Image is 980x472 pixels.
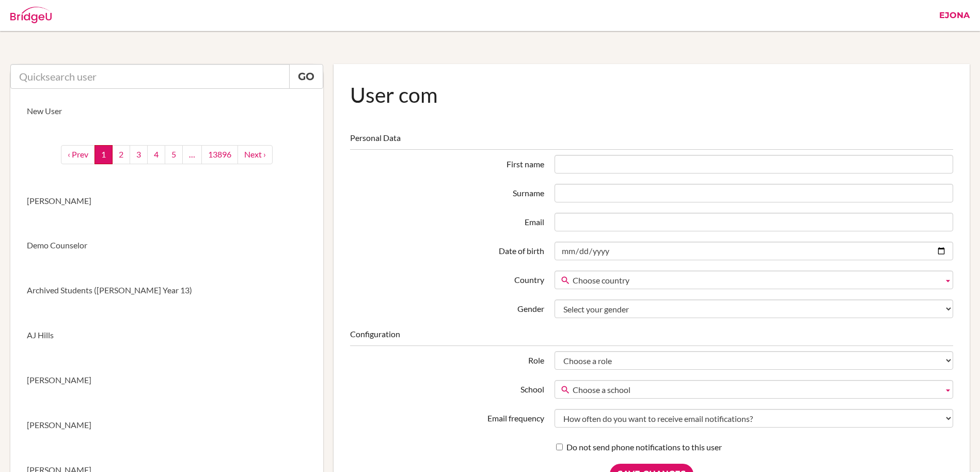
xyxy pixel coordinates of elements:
[345,380,549,396] label: School
[10,268,323,313] a: Archived Students ([PERSON_NAME] Year 13)
[345,271,549,286] label: Country
[573,381,939,399] span: Choose a school
[10,179,323,224] a: [PERSON_NAME]
[238,145,273,164] a: next
[182,145,202,164] a: …
[556,444,563,450] input: Do not send phone notifications to this user
[573,271,939,290] span: Choose country
[94,145,113,164] a: 1
[345,351,549,367] label: Role
[10,7,52,23] img: Bridge-U
[147,145,165,164] a: 4
[10,313,323,358] a: AJ Hills
[345,213,549,228] label: Email
[345,184,549,199] label: Surname
[345,409,549,424] label: Email frequency
[289,64,323,89] a: Go
[350,328,953,346] legend: Configuration
[165,145,183,164] a: 5
[10,358,323,403] a: [PERSON_NAME]
[10,89,323,134] a: New User
[201,145,238,164] a: 13896
[112,145,130,164] a: 2
[61,145,95,164] a: ‹ Prev
[350,132,953,150] legend: Personal Data
[10,403,323,448] a: [PERSON_NAME]
[556,442,722,453] label: Do not send phone notifications to this user
[10,223,323,268] a: Demo Counselor
[130,145,148,164] a: 3
[350,81,953,109] h1: User com
[345,300,549,315] label: Gender
[10,64,290,89] input: Quicksearch user
[345,242,549,257] label: Date of birth
[345,155,549,170] label: First name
